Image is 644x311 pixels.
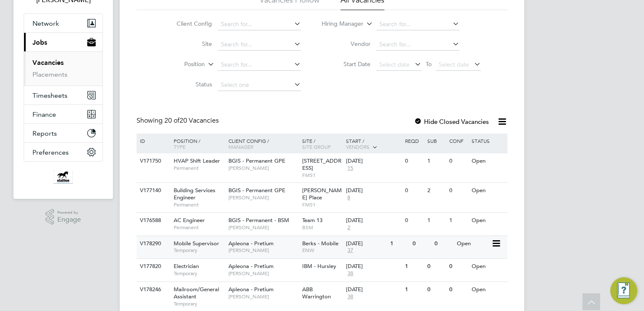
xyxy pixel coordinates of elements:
[302,247,342,254] span: ENW
[300,134,344,154] div: Site /
[164,20,212,27] label: Client Config
[138,259,167,274] div: V177820
[32,70,67,78] a: Placements
[164,80,212,88] label: Status
[57,216,81,223] span: Engage
[403,134,425,148] div: Reqd
[403,183,425,198] div: 0
[302,240,338,247] span: Berks - Mobile
[425,259,447,274] div: 0
[346,270,354,277] span: 38
[302,217,322,224] span: Team 13
[302,263,336,270] span: IBM - Hursley
[24,51,102,86] div: Jobs
[346,293,354,300] span: 38
[425,153,447,169] div: 1
[138,236,167,252] div: V178290
[228,263,274,270] span: Apleona - Pretium
[138,134,167,148] div: ID
[455,236,491,252] div: Open
[174,240,219,247] span: Mobile Supervisor
[32,91,67,99] span: Timesheets
[403,259,425,274] div: 1
[228,270,298,277] span: [PERSON_NAME]
[388,236,410,252] div: 1
[167,134,226,154] div: Position /
[174,247,224,254] span: Temporary
[32,59,64,67] a: Vacancies
[302,143,331,150] span: Site Group
[174,201,224,208] span: Permanent
[346,247,354,254] span: 37
[302,201,342,208] span: FMS1
[226,134,300,154] div: Client Config /
[174,157,220,164] span: HVAP Shift Leader
[346,263,401,270] div: [DATE]
[174,187,215,201] span: Building Services Engineer
[403,153,425,169] div: 0
[425,213,447,228] div: 1
[218,39,301,51] input: Search for...
[174,165,224,172] span: Permanent
[32,19,59,27] span: Network
[470,134,506,148] div: Status
[164,116,219,125] span: 20 Vacancies
[228,240,274,247] span: Apleona - Pretium
[322,60,370,68] label: Start Date
[164,40,212,48] label: Site
[403,213,425,228] div: 0
[447,183,469,198] div: 0
[346,165,354,172] span: 15
[228,224,298,231] span: [PERSON_NAME]
[346,217,401,224] div: [DATE]
[228,247,298,254] span: [PERSON_NAME]
[470,153,506,169] div: Open
[174,263,199,270] span: Electrician
[432,236,454,252] div: 0
[447,153,469,169] div: 0
[218,79,301,91] input: Select one
[138,153,167,169] div: V171750
[218,59,301,71] input: Search for...
[346,143,370,150] span: Vendors
[46,209,81,225] a: Powered byEngage
[322,40,370,48] label: Vendor
[228,194,298,201] span: [PERSON_NAME]
[447,259,469,274] div: 0
[137,116,220,125] div: Showing
[346,224,352,231] span: 2
[174,224,224,231] span: Permanent
[138,213,167,228] div: V176588
[228,143,253,150] span: Manager
[228,187,285,194] span: BGIS - Permanent GPE
[24,14,102,32] button: Network
[439,61,469,68] span: Select date
[470,282,506,298] div: Open
[54,170,73,184] img: stallionrecruitment-logo-retina.png
[138,282,167,298] div: V178246
[411,236,432,252] div: 0
[346,187,401,194] div: [DATE]
[425,183,447,198] div: 2
[344,134,403,155] div: Start /
[302,286,331,300] span: ABB Warrington
[24,124,102,142] button: Reports
[447,134,469,148] div: Conf
[315,20,363,28] label: Hiring Manager
[470,183,506,198] div: Open
[376,19,459,30] input: Search for...
[414,118,489,126] label: Hide Closed Vacancies
[302,172,342,179] span: FMS1
[346,240,386,247] div: [DATE]
[228,286,274,293] span: Apleona - Pretium
[470,213,506,228] div: Open
[447,213,469,228] div: 1
[346,286,401,293] div: [DATE]
[174,286,219,300] span: Mailroom/General Assistant
[610,277,637,304] button: Engage Resource Center
[228,217,289,224] span: BGIS - Permanent - BSM
[376,39,459,51] input: Search for...
[228,157,285,164] span: BGIS - Permanent GPE
[174,300,224,307] span: Temporary
[379,61,410,68] span: Select date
